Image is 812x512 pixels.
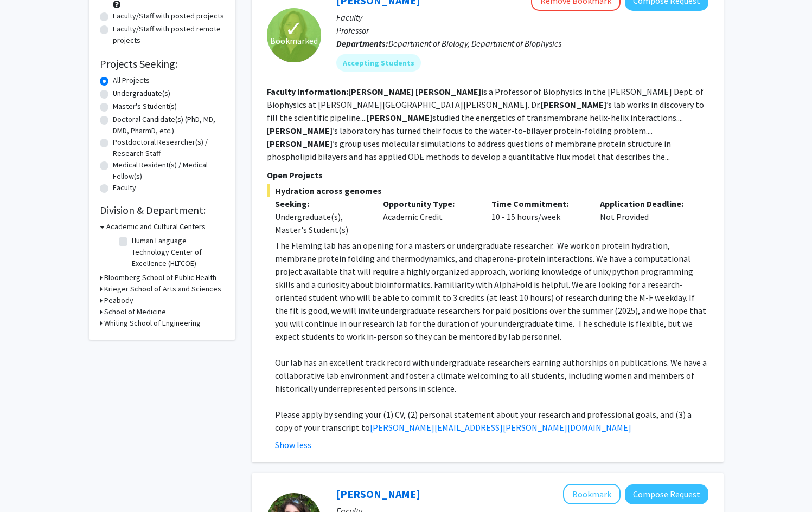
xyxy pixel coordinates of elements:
button: Add Ana Damjanovic to Bookmarks [563,484,621,504]
label: Undergraduate(s) [113,88,170,99]
button: Compose Request to Ana Damjanovic [625,484,708,504]
a: [PERSON_NAME] [336,487,420,501]
div: Undergraduate(s), Master's Student(s) [275,210,367,236]
div: Not Provided [592,197,700,236]
p: Faculty [336,11,708,24]
label: Faculty/Staff with posted remote projects [113,23,225,46]
button: Show less [275,438,311,451]
h3: Krieger School of Arts and Sciences [104,283,221,295]
p: Seeking: [275,197,367,210]
label: Human Language Technology Center of Excellence (HLTCOE) [132,235,222,269]
fg-read-more: is a Professor of Biophysics in the [PERSON_NAME] Dept. of Biophysics at [PERSON_NAME][GEOGRAPHIC... [267,86,704,162]
h2: Division & Department: [100,204,225,217]
p: Open Projects [267,168,708,182]
p: Opportunity Type: [383,197,475,210]
b: [PERSON_NAME] [367,112,432,123]
label: Medical Resident(s) / Medical Fellow(s) [113,159,225,182]
h3: School of Medicine [104,306,166,317]
b: [PERSON_NAME] [348,86,414,97]
p: The Fleming lab has an opening for a masters or undergraduate researcher. We work on protein hydr... [275,239,708,343]
b: [PERSON_NAME] [267,138,333,149]
b: [PERSON_NAME] [541,99,606,110]
span: Bookmarked [270,34,318,47]
b: [PERSON_NAME] [267,125,333,136]
mat-chip: Accepting Students [336,54,421,72]
span: Hydration across genomes [267,184,708,197]
label: All Projects [113,75,150,86]
p: Application Deadline: [600,197,692,210]
h3: Whiting School of Engineering [104,317,201,329]
p: Our lab has an excellent track record with undergraduate researchers earning authorships on publi... [275,356,708,395]
b: Faculty Information: [267,86,348,97]
h3: Academic and Cultural Centers [106,221,206,232]
b: Departments: [336,38,388,49]
div: 10 - 15 hours/week [483,197,592,236]
span: ✓ [285,23,303,34]
h2: Projects Seeking: [100,57,225,70]
p: Please apply by sending your (1) CV, (2) personal statement about your research and professional ... [275,408,708,434]
label: Faculty [113,182,136,193]
label: Postdoctoral Researcher(s) / Research Staff [113,137,225,159]
iframe: Chat [8,463,46,504]
p: Professor [336,24,708,37]
p: Time Commitment: [491,197,584,210]
label: Faculty/Staff with posted projects [113,10,224,22]
a: [PERSON_NAME][EMAIL_ADDRESS][PERSON_NAME][DOMAIN_NAME] [370,422,631,433]
span: Department of Biology, Department of Biophysics [388,38,561,49]
h3: Bloomberg School of Public Health [104,272,216,283]
label: Doctoral Candidate(s) (PhD, MD, DMD, PharmD, etc.) [113,114,225,137]
label: Master's Student(s) [113,101,177,112]
b: [PERSON_NAME] [415,86,481,97]
div: Academic Credit [375,197,483,236]
h3: Peabody [104,295,133,306]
